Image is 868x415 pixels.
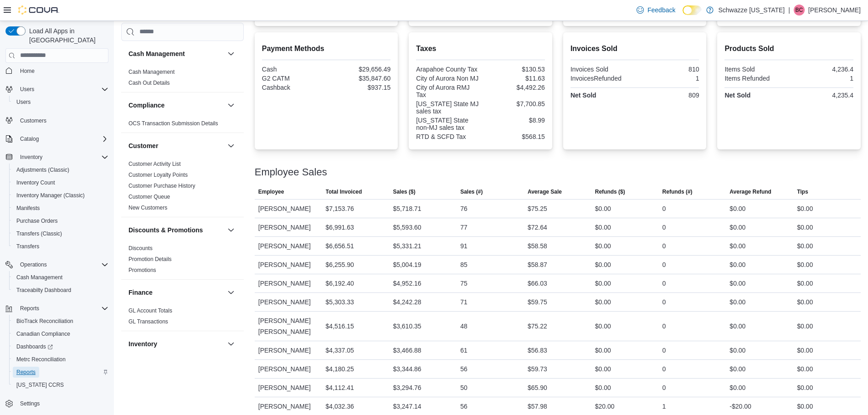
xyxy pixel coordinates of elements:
[326,203,354,214] div: $7,153.76
[460,278,467,289] div: 75
[791,66,853,73] div: 4,236.4
[328,84,390,91] div: $937.15
[595,297,611,307] div: $0.00
[262,43,391,54] h2: Payment Methods
[2,114,112,127] button: Customers
[729,241,745,251] div: $0.00
[128,288,224,297] button: Finance
[16,369,36,376] span: Reports
[595,401,615,412] div: $20.00
[326,259,354,270] div: $6,255.90
[483,66,545,73] div: $130.53
[326,297,354,307] div: $5,303.33
[663,203,666,214] div: 0
[16,179,55,186] span: Inventory Count
[128,141,224,150] button: Customer
[9,353,112,366] button: Metrc Reconciliation
[128,339,224,348] button: Inventory
[326,345,354,356] div: $4,337.05
[393,297,421,307] div: $4,242.28
[393,382,421,393] div: $3,294.76
[128,339,157,348] h3: Inventory
[460,222,467,233] div: 77
[460,345,467,356] div: 61
[393,259,421,270] div: $5,004.19
[528,222,547,233] div: $72.64
[16,381,64,389] span: [US_STATE] CCRS
[393,345,421,356] div: $3,466.88
[13,190,108,201] span: Inventory Manager (Classic)
[729,203,745,214] div: $0.00
[9,340,112,353] a: Dashboards
[393,278,421,289] div: $4,952.16
[258,188,284,195] span: Employee
[128,256,172,262] a: Promotion Details
[9,240,112,253] button: Transfers
[637,75,699,82] div: 1
[18,5,59,15] img: Cova
[797,401,813,412] div: $0.00
[2,258,112,271] button: Operations
[16,287,71,294] span: Traceabilty Dashboard
[9,315,112,328] button: BioTrack Reconciliation
[483,133,545,140] div: $568.15
[128,183,195,189] a: Customer Purchase History
[796,5,803,15] span: BC
[633,1,679,19] a: Feedback
[16,274,62,281] span: Cash Management
[595,203,611,214] div: $0.00
[797,203,813,214] div: $0.00
[128,307,172,314] a: GL Account Totals
[729,259,745,270] div: $0.00
[16,243,39,250] span: Transfers
[255,379,322,397] div: [PERSON_NAME]
[128,172,188,178] a: Customer Loyalty Points
[663,364,666,374] div: 0
[20,154,42,161] span: Inventory
[128,79,170,87] span: Cash Out Details
[16,303,108,314] span: Reports
[663,401,666,412] div: 1
[128,225,224,235] button: Discounts & Promotions
[416,117,478,131] div: [US_STATE] State non-MJ sales tax
[2,302,112,315] button: Reports
[16,330,70,338] span: Canadian Compliance
[16,398,108,409] span: Settings
[13,379,67,390] a: [US_STATE] CCRS
[797,297,813,307] div: $0.00
[2,397,112,410] button: Settings
[16,152,46,163] button: Inventory
[255,312,322,341] div: [PERSON_NAME] [PERSON_NAME]
[326,222,354,233] div: $6,991.63
[791,75,853,82] div: 1
[13,164,108,175] span: Adjustments (Classic)
[128,160,181,168] span: Customer Activity List
[570,75,633,82] div: InvoicesRefunded
[528,321,547,332] div: $75.22
[663,259,666,270] div: 0
[16,303,43,314] button: Reports
[460,203,467,214] div: 76
[226,48,236,59] button: Cash Management
[483,117,545,124] div: $8.99
[663,188,693,195] span: Refunds (#)
[663,321,666,332] div: 0
[595,241,611,251] div: $0.00
[9,284,112,297] button: Traceabilty Dashboard
[16,356,66,363] span: Metrc Reconciliation
[20,261,47,268] span: Operations
[16,133,108,144] span: Catalog
[718,5,785,15] p: Schwazze [US_STATE]
[393,364,421,374] div: $3,344.86
[483,84,545,91] div: $4,492.26
[595,382,611,393] div: $0.00
[13,285,108,296] span: Traceabilty Dashboard
[128,80,170,86] a: Cash Out Details
[13,177,59,188] a: Inventory Count
[13,341,108,352] span: Dashboards
[13,272,108,283] span: Cash Management
[20,67,35,75] span: Home
[20,86,34,93] span: Users
[13,241,43,252] a: Transfers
